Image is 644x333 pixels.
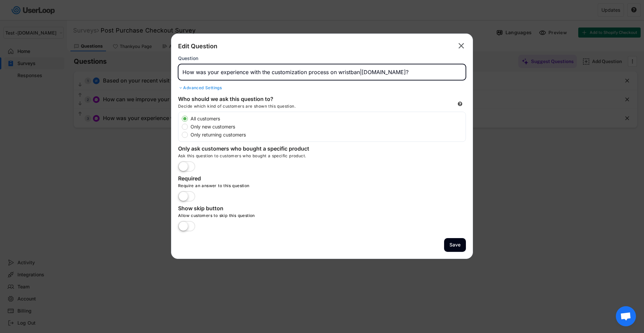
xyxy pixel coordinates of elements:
[444,238,466,252] button: Save
[178,205,312,213] div: Show skip button
[457,41,466,51] button: 
[178,183,379,191] div: Require an answer to this question
[189,132,466,137] label: Only returning customers
[178,85,466,91] div: Advanced Settings
[178,145,312,153] div: Only ask customers who bought a specific product
[178,64,466,80] input: Type your question here...
[178,213,379,221] div: Allow customers to skip this question
[178,104,346,112] div: Decide which kind of customers are shown this question.
[178,96,312,104] div: Who should we ask this question to?
[189,124,466,129] label: Only new customers
[178,175,312,183] div: Required
[178,42,217,50] div: Edit Question
[178,153,466,161] div: Ask this question to customers who bought a specific product.
[178,55,198,61] div: Question
[189,116,466,121] label: All customers
[616,306,636,326] div: Open chat
[459,41,464,51] text: 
